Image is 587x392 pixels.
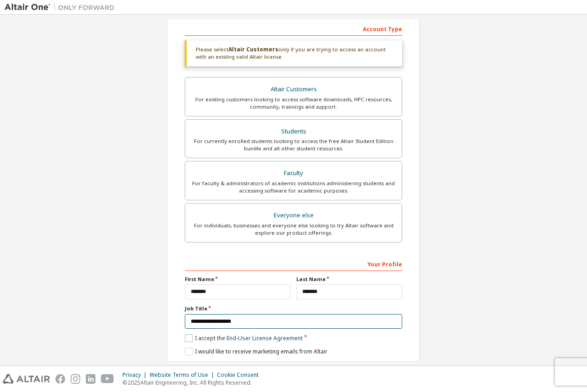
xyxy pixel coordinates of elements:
[228,45,278,53] b: Altair Customers
[55,374,65,384] img: facebook.svg
[217,371,264,379] div: Cookie Consent
[191,209,396,222] div: Everyone else
[122,379,264,386] p: © 2025 Altair Engineering, Inc. All Rights Reserved.
[191,138,396,152] div: For currently enrolled students looking to access the free Altair Student Edition bundle and all ...
[122,371,150,379] div: Privacy
[150,371,217,379] div: Website Terms of Use
[185,40,402,66] div: Please select only if you are trying to access an account with an existing valid Altair license.
[185,276,291,283] label: First Name
[185,334,303,342] label: I accept the
[296,276,402,283] label: Last Name
[185,21,402,36] div: Account Type
[191,222,396,237] div: For individuals, businesses and everyone else looking to try Altair software and explore our prod...
[191,96,396,110] div: For existing customers looking to access software downloads, HPC resources, community, trainings ...
[191,167,396,180] div: Faculty
[185,305,402,312] label: Job Title
[71,374,80,384] img: instagram.svg
[191,83,396,96] div: Altair Customers
[185,256,402,271] div: Your Profile
[191,180,396,194] div: For faculty & administrators of academic institutions administering students and accessing softwa...
[101,374,114,384] img: youtube.svg
[5,3,119,12] img: Altair One
[3,374,50,384] img: altair_logo.svg
[86,374,95,384] img: linkedin.svg
[191,125,396,138] div: Students
[185,348,327,355] label: I would like to receive marketing emails from Altair
[227,334,303,342] a: End-User License Agreement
